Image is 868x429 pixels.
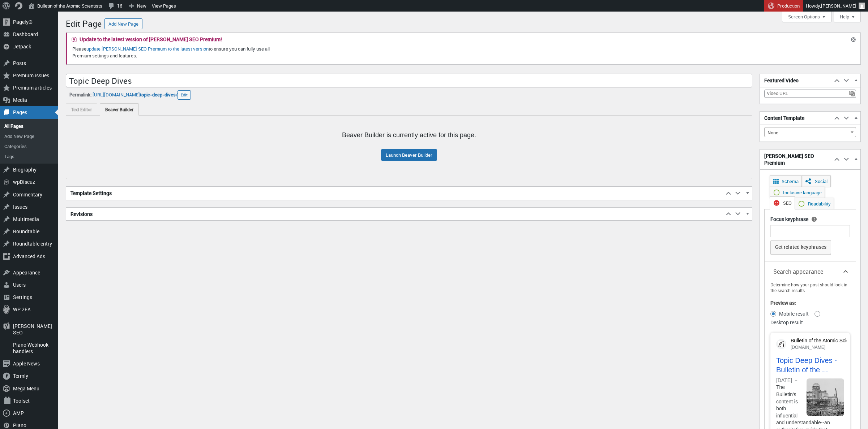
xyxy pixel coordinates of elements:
[100,103,139,116] a: Beaver Builder
[821,3,856,9] span: [PERSON_NAME]
[808,200,831,207] span: Readability
[770,216,808,222] label: Focus keyphrase
[93,91,178,98] a: [URL][DOMAIN_NAME]topic-deep-dives/
[66,208,724,221] h2: Revisions
[834,12,861,22] button: Help
[140,91,176,98] span: topic-deep-dives
[66,132,752,138] h3: Beaver Builder is currently active for this page.
[776,377,799,383] span: [DATE] －
[773,267,838,276] span: Search appearance
[782,12,831,22] button: Screen Options
[66,187,724,200] h2: Template Settings
[770,282,850,294] legend: Determine how your post should look in the search results.
[770,175,802,187] a: Schema
[776,355,844,374] span: Topic Deep Dives - Bulletin of the ...
[760,149,832,169] h2: [PERSON_NAME] SEO Premium
[765,127,856,138] span: None
[764,175,856,209] ul: Yoast SEO Premium
[760,74,832,87] h2: Featured Video
[764,127,856,137] span: None
[779,309,809,318] label: Mobile result
[801,175,831,187] a: Social
[760,112,832,125] h2: Content Template
[72,45,290,60] p: Please to ensure you can fully use all Premium settings and features.
[765,261,856,282] button: Search appearance
[66,90,752,100] div: ‎
[770,318,803,327] label: Desktop result
[791,345,825,350] span: [DOMAIN_NAME]
[783,189,822,196] span: Inclusive language
[770,240,831,255] a: Get related keyphrases
[381,149,437,161] a: Launch Beaver Builder
[178,90,191,100] button: Edit permalink
[66,103,97,115] a: Text Editor
[66,15,102,31] h1: Edit Page
[80,37,222,42] h2: Update to the latest version of [PERSON_NAME] SEO Premium!
[69,91,91,98] strong: Permalink:
[86,45,209,52] a: update [PERSON_NAME] SEO Premium to the latest version
[770,196,795,209] a: SEO
[104,18,142,29] a: Add New Page
[791,337,861,344] div: Bulletin of the Atomic Scientists
[770,299,796,307] legend: Preview as:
